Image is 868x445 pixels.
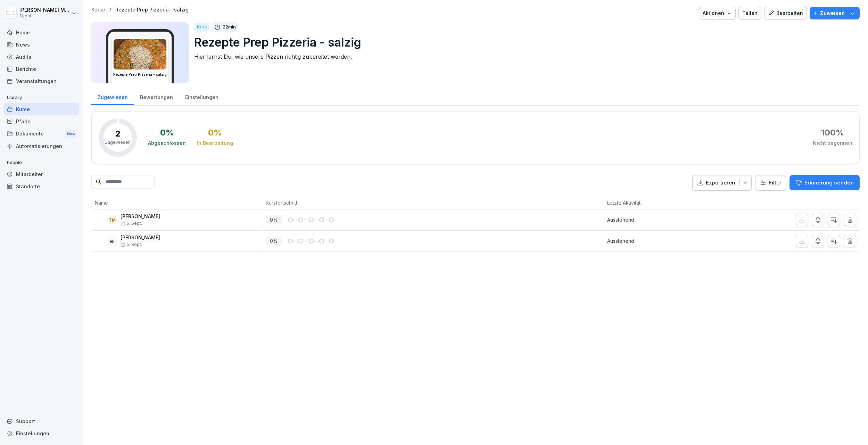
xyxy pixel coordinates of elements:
[223,24,236,31] p: 22 min
[3,103,79,115] a: Kurse
[813,140,852,147] div: Nicht begonnen
[790,175,860,190] button: Erinnerung senden
[115,7,189,13] a: Rezepte Prep Pizzeria - salzig
[115,130,121,138] p: 2
[3,75,79,87] a: Veranstaltungen
[208,129,222,137] div: 0 %
[3,92,79,103] p: Library
[607,199,707,206] p: Letzte Aktivität
[607,237,710,245] p: Ausstehend
[266,199,472,206] p: Kursfortschritt
[706,179,735,187] p: Exportieren
[3,140,79,152] a: Automatisierungen
[810,7,860,19] button: Zuweisen
[65,130,77,138] div: New
[194,33,854,51] p: Rezepte Prep Pizzeria - salzig
[3,127,79,140] div: Dokumente
[742,9,758,17] div: Teilen
[95,199,258,206] p: Name
[768,9,803,17] div: Bearbeiten
[3,415,79,427] div: Support
[107,215,117,225] div: TM
[266,237,282,245] p: 0 %
[113,72,167,77] h3: Rezepte Prep Pizzeria - salzig
[160,129,174,137] div: 0 %
[134,88,179,105] a: Bewertungen
[194,23,209,32] div: Kurs
[3,39,79,51] a: News
[179,88,224,105] a: Einstellungen
[121,214,160,220] p: [PERSON_NAME]
[3,168,79,180] a: Mitarbeiter
[3,157,79,168] p: People
[91,7,105,13] a: Kurse
[121,221,142,226] span: 5. Sept.
[760,179,782,186] div: Filter
[764,7,807,19] button: Bearbeiten
[821,129,844,137] div: 100 %
[820,9,845,17] p: Zuweisen
[19,7,70,13] p: [PERSON_NAME] Malec
[194,52,854,61] p: Hier lernst Du, wie unsere Pizzen richtig zubereitet werden.
[114,39,166,69] img: t8ry6q6yg4tyn67dbydlhqpn.png
[3,51,79,63] a: Audits
[703,9,732,17] div: Aktionen
[3,63,79,75] a: Berichte
[3,26,79,39] a: Home
[266,215,282,224] p: 0 %
[107,236,117,246] div: RF
[91,88,134,105] a: Zugewiesen
[3,427,79,439] a: Einstellungen
[804,179,854,187] p: Erinnerung senden
[121,242,142,247] span: 5. Sept.
[738,7,761,19] button: Teilen
[19,14,70,18] p: Sironi
[148,140,186,147] div: Abgeschlossen
[699,7,736,19] button: Aktionen
[121,235,160,241] p: [PERSON_NAME]
[607,216,710,223] p: Ausstehend
[3,180,79,192] a: Standorte
[197,140,233,147] div: In Bearbeitung
[3,115,79,127] a: Pfade
[692,175,752,191] button: Exportieren
[109,7,111,13] p: /
[755,175,786,190] button: Filter
[3,127,79,140] a: DokumenteNew
[105,139,131,146] p: Zugewiesen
